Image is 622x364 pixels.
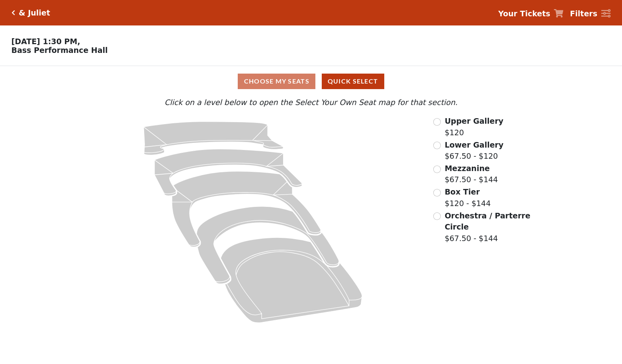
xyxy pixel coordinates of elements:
[570,8,610,19] a: Filters
[445,210,532,244] label: $67.50 - $144
[445,140,504,149] span: Lower Gallery
[445,117,504,125] span: Upper Gallery
[12,10,15,16] a: Click here to go back to filters
[19,8,50,18] h5: & Juliet
[143,122,283,155] path: Upper Gallery - Seats Available: 295
[445,139,504,162] label: $67.50 - $120
[445,163,498,185] label: $67.50 - $144
[445,186,491,209] label: $120 - $144
[498,8,563,19] a: Your Tickets
[445,187,480,196] span: Box Tier
[221,237,362,323] path: Orchestra / Parterre Circle - Seats Available: 24
[445,164,490,173] span: Mezzanine
[445,211,530,232] span: Orchestra / Parterre Circle
[445,115,504,138] label: $120
[84,97,539,108] p: Click on a level below to open the Select Your Own Seat map for that section.
[498,9,550,18] strong: Your Tickets
[322,74,384,89] button: Quick Select
[570,9,597,18] strong: Filters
